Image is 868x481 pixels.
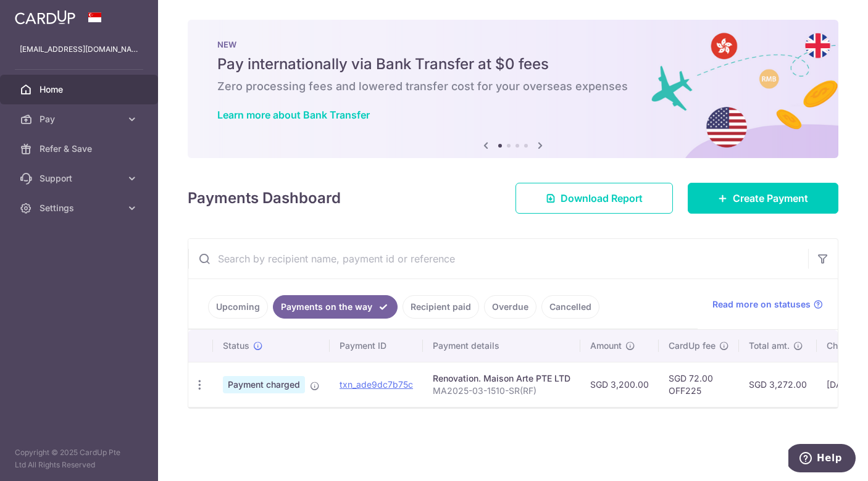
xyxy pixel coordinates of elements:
a: Payments on the way [273,295,398,319]
span: Home [40,83,121,96]
img: CardUp [15,10,75,25]
a: Recipient paid [403,295,479,319]
h5: Pay internationally via Bank Transfer at $0 fees [217,54,809,74]
td: SGD 3,272.00 [739,362,817,407]
p: [EMAIL_ADDRESS][DOMAIN_NAME] [20,43,138,56]
a: Create Payment [688,183,838,214]
h6: Zero processing fees and lowered transfer cost for your overseas expenses [217,79,809,94]
div: Renovation. Maison Arte PTE LTD [433,372,570,385]
p: MA2025-03-1510-SR(RF) [433,385,570,397]
span: Create Payment [733,191,808,206]
span: Total amt. [749,340,790,352]
a: Overdue [484,295,536,319]
td: SGD 3,200.00 [580,362,659,407]
a: Read more on statuses [712,298,823,311]
span: Amount [590,340,622,352]
iframe: Opens a widget where you can find more information [788,444,856,475]
span: Refer & Save [40,143,121,155]
a: txn_ade9dc7b75c [340,379,413,390]
a: Learn more about Bank Transfer [217,109,370,121]
span: Pay [40,113,121,125]
img: Bank transfer banner [188,20,838,158]
span: Status [223,340,249,352]
a: Cancelled [541,295,599,319]
span: Read more on statuses [712,298,811,311]
span: Payment charged [223,376,305,393]
a: Download Report [515,183,673,214]
input: Search by recipient name, payment id or reference [188,239,808,278]
h4: Payments Dashboard [188,187,341,209]
span: CardUp fee [669,340,716,352]
th: Payment ID [330,330,423,362]
span: Download Report [561,191,643,206]
th: Payment details [423,330,580,362]
a: Upcoming [208,295,268,319]
td: SGD 72.00 OFF225 [659,362,739,407]
p: NEW [217,40,809,49]
span: Settings [40,202,121,214]
span: Support [40,172,121,185]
